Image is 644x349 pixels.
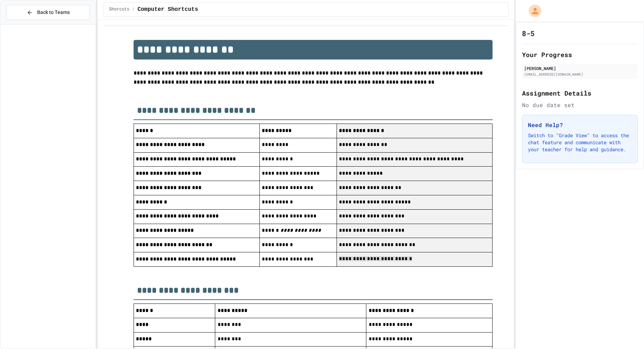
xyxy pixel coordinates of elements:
p: Switch to "Grade View" to access the chat feature and communicate with your teacher for help and ... [528,132,632,153]
div: No due date set [522,101,638,109]
h3: Need Help? [528,121,632,129]
h1: 8-5 [522,28,535,38]
span: / [132,7,135,12]
div: [EMAIL_ADDRESS][DOMAIN_NAME] [524,72,636,77]
button: Back to Teams [6,5,90,20]
div: My Account [521,3,543,19]
iframe: chat widget [586,291,637,320]
span: Shorcuts [109,7,129,12]
h2: Assignment Details [522,88,638,98]
div: [PERSON_NAME] [524,65,636,71]
iframe: chat widget [615,321,637,342]
span: Computer Shortcuts [137,5,198,14]
span: Back to Teams [37,9,70,16]
h2: Your Progress [522,50,638,60]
